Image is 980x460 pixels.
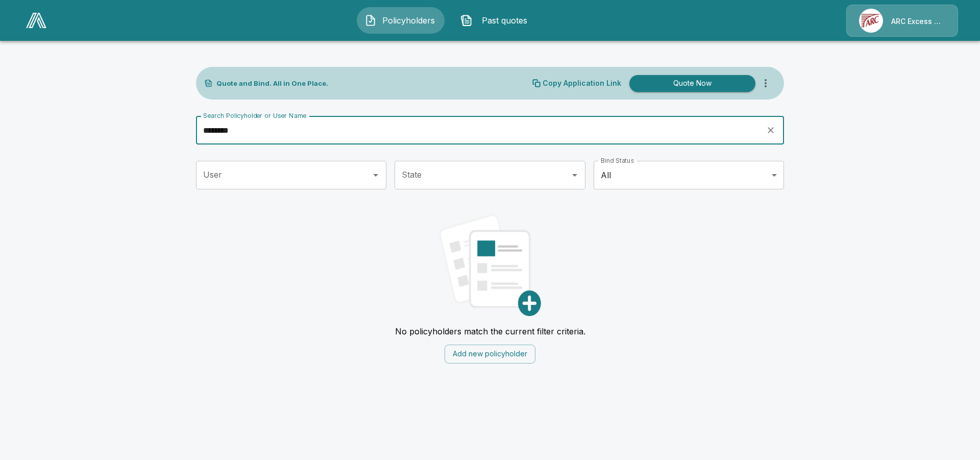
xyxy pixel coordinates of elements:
[460,14,473,27] img: Past quotes Icon
[216,80,328,87] p: Quote and Bind. All in One Place.
[859,9,883,33] img: Agency Icon
[763,123,778,138] button: clear search
[543,80,621,87] p: Copy Application Link
[568,168,582,182] button: Open
[594,161,784,189] div: All
[629,75,755,92] button: Quote Now
[625,75,755,92] a: Quote Now
[445,348,535,358] a: Add new policyholder
[891,16,945,27] p: ARC Excess & Surplus
[846,5,958,37] a: Agency IconARC Excess & Surplus
[477,14,533,27] span: Past quotes
[445,345,535,364] button: Add new policyholder
[203,111,306,120] label: Search Policyholder or User Name
[395,326,585,336] p: No policyholders match the current filter criteria.
[357,7,445,34] button: Policyholders IconPolicyholders
[381,14,437,27] span: Policyholders
[364,14,377,27] img: Policyholders Icon
[755,73,776,93] button: more
[453,7,541,34] button: Past quotes IconPast quotes
[26,13,46,28] img: AA Logo
[601,156,634,165] label: Bind Status
[369,168,383,182] button: Open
